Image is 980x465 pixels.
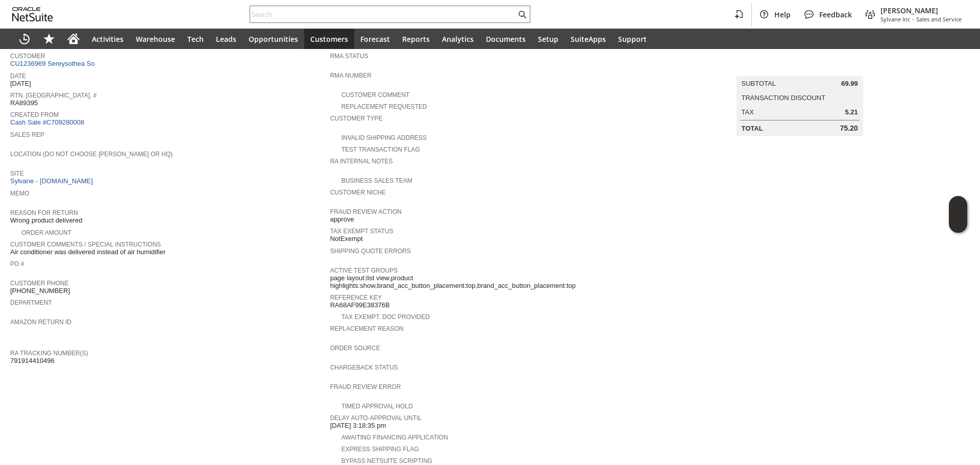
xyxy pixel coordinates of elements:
[10,92,96,99] a: Rtn. [GEOGRAPHIC_DATA]. #
[330,208,402,215] a: Fraud Review Action
[330,228,394,235] a: Tax Exempt Status
[10,99,38,107] span: RA89395
[86,29,130,49] a: Activities
[949,215,967,233] span: Oracle Guided Learning Widget. To move around, please hold and drag
[341,103,427,110] a: Replacement Requested
[249,34,298,44] span: Opportunities
[130,29,181,49] a: Warehouse
[10,216,82,225] span: Wrong product delivered
[341,177,412,184] a: Business Sales Team
[841,80,858,88] span: 69.99
[330,158,393,165] a: RA Internal Notes
[341,457,432,464] a: Bypass NetSuite Scripting
[250,8,516,20] input: Search
[181,29,210,49] a: Tech
[565,29,612,49] a: SuiteApps
[242,29,304,49] a: Opportunities
[61,29,86,49] a: Home
[10,111,59,118] a: Created From
[516,8,528,20] svg: Search
[436,29,480,49] a: Analytics
[43,33,55,45] svg: Shortcuts
[330,274,645,290] span: page layout:list view,product highlights:show,brand_acc_button_placement:top,brand_acc_button_pla...
[330,345,380,352] a: Order Source
[341,146,420,153] a: Test Transaction Flag
[10,280,68,287] a: Customer Phone
[10,190,29,197] a: Memo
[330,115,383,122] a: Customer Type
[330,53,369,60] a: RMA Status
[330,72,372,79] a: RMA Number
[10,260,24,267] a: PO #
[396,29,436,49] a: Reports
[10,241,161,248] a: Customer Comments / Special Instructions
[187,34,204,44] span: Tech
[10,131,44,138] a: Sales Rep
[18,33,31,45] svg: Recent Records
[737,60,863,76] caption: Summary
[330,235,363,243] span: NotExempt
[330,364,398,371] a: Chargeback Status
[67,33,80,45] svg: Home
[330,383,401,390] a: Fraud Review Error
[330,267,398,274] a: Active Test Groups
[10,248,165,256] span: Air conditioner was delivered instead of air humidifier
[12,29,37,49] a: Recent Records
[304,29,354,49] a: Customers
[10,80,31,88] span: [DATE]
[360,34,390,44] span: Forecast
[916,15,962,23] span: Sales and Service
[486,34,526,44] span: Documents
[571,34,606,44] span: SuiteApps
[136,34,175,44] span: Warehouse
[330,215,354,224] span: approve
[92,34,124,44] span: Activities
[880,15,910,23] span: Sylvane Inc
[341,403,413,410] a: Timed Approval Hold
[21,229,71,236] a: Order Amount
[341,91,410,99] a: Customer Comment
[612,29,653,49] a: Support
[742,125,763,132] a: Total
[10,287,70,295] span: [PHONE_NUMBER]
[341,134,427,141] a: Invalid Shipping Address
[330,301,390,309] span: RA68AF99E38376B
[330,414,422,422] a: Delay Auto-Approval Until
[742,108,754,116] a: Tax
[10,53,45,60] a: Customer
[880,6,962,15] span: [PERSON_NAME]
[480,29,532,49] a: Documents
[819,10,852,19] span: Feedback
[949,196,967,233] iframe: Click here to launch Oracle Guided Learning Help Panel
[10,319,71,326] a: Amazon Return ID
[330,294,382,301] a: Reference Key
[10,299,52,306] a: Department
[845,108,857,116] span: 5.21
[402,34,430,44] span: Reports
[442,34,474,44] span: Analytics
[354,29,396,49] a: Forecast
[37,29,61,49] div: Shortcuts
[10,350,88,357] a: RA Tracking Number(s)
[742,80,776,87] a: Subtotal
[330,422,386,430] span: [DATE] 3:18:35 pm
[310,34,348,44] span: Customers
[341,446,419,453] a: Express Shipping Flag
[10,170,24,177] a: Site
[10,118,84,126] a: Cash Sale #C709280008
[341,434,448,441] a: Awaiting Financing Application
[12,7,53,21] svg: logo
[10,151,173,158] a: Location (Do Not Choose [PERSON_NAME] or HQ)
[210,29,242,49] a: Leads
[10,177,95,185] a: Sylvane - [DOMAIN_NAME]
[341,313,430,321] a: Tax Exempt. Doc Provided
[216,34,236,44] span: Leads
[330,248,411,255] a: Shipping Quote Errors
[330,189,386,196] a: Customer Niche
[742,94,826,102] a: Transaction Discount
[618,34,647,44] span: Support
[912,15,914,23] span: -
[538,34,558,44] span: Setup
[10,357,55,365] span: 791914410496
[10,72,26,80] a: Date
